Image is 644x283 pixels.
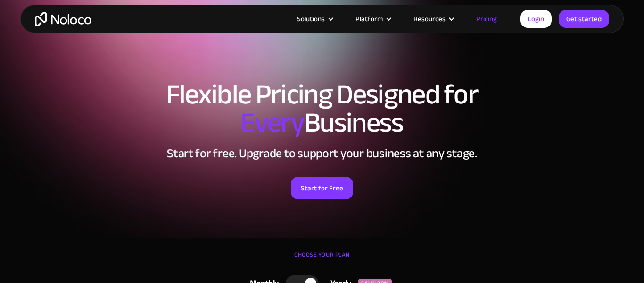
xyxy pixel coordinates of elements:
[464,13,509,25] a: Pricing
[30,146,614,161] h2: Start for free. Upgrade to support your business at any stage.
[30,80,614,137] h1: Flexible Pricing Designed for Business
[559,10,609,28] a: Get started
[30,248,614,271] div: CHOOSE YOUR PLAN
[355,13,383,25] div: Platform
[520,10,552,28] a: Login
[240,96,304,149] span: Every
[344,13,402,25] div: Platform
[285,13,344,25] div: Solutions
[35,12,91,26] a: home
[297,13,325,25] div: Solutions
[402,13,464,25] div: Resources
[413,13,446,25] div: Resources
[291,177,353,199] a: Start for Free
